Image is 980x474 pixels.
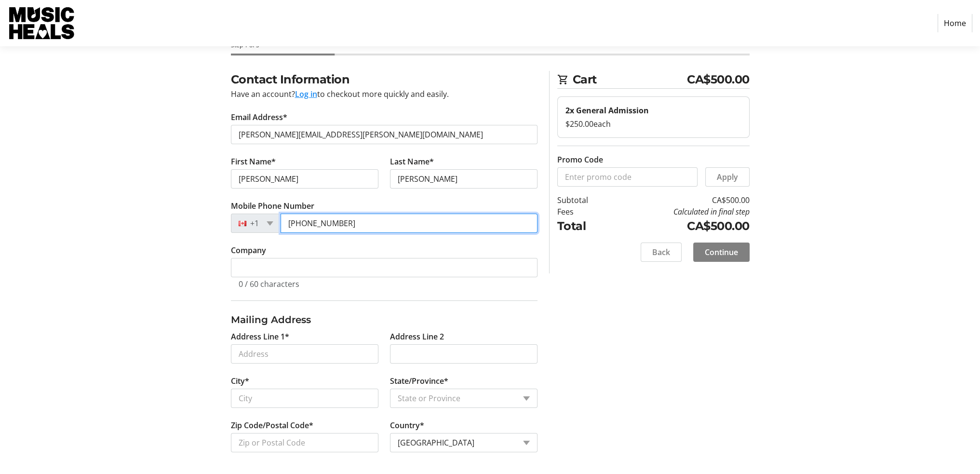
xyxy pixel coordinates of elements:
[705,167,750,187] button: Apply
[281,214,537,233] input: (506) 234-5678
[390,156,434,167] label: Last Name*
[557,206,613,217] td: Fees
[231,375,249,387] label: City*
[231,244,266,256] label: Company
[231,433,378,452] input: Zip or Postal Code
[557,167,698,187] input: Enter promo code
[231,331,289,342] label: Address Line 1*
[557,194,613,206] td: Subtotal
[687,71,750,88] span: CA$500.00
[938,14,972,32] a: Home
[390,420,424,431] label: Country*
[231,344,378,364] input: Address
[295,88,317,100] button: Log in
[613,206,750,217] td: Calculated in final step
[231,389,378,408] input: City
[231,200,314,212] label: Mobile Phone Number
[565,118,741,130] div: $250.00 each
[390,331,444,342] label: Address Line 2
[573,71,687,88] span: Cart
[231,111,287,123] label: Email Address*
[652,246,670,258] span: Back
[390,375,448,387] label: State/Province*
[239,279,299,289] tr-character-limit: 0 / 60 characters
[693,243,750,262] button: Continue
[231,420,313,431] label: Zip Code/Postal Code*
[231,88,537,100] div: Have an account? to checkout more quickly and easily.
[717,171,738,183] span: Apply
[231,71,537,88] h2: Contact Information
[8,4,76,42] img: Music Heals Charitable Foundation's Logo
[641,243,682,262] button: Back
[557,154,603,165] label: Promo Code
[231,312,537,327] h3: Mailing Address
[565,105,649,116] strong: 2x General Admission
[231,156,276,167] label: First Name*
[613,194,750,206] td: CA$500.00
[557,217,613,235] td: Total
[613,217,750,235] td: CA$500.00
[705,246,738,258] span: Continue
